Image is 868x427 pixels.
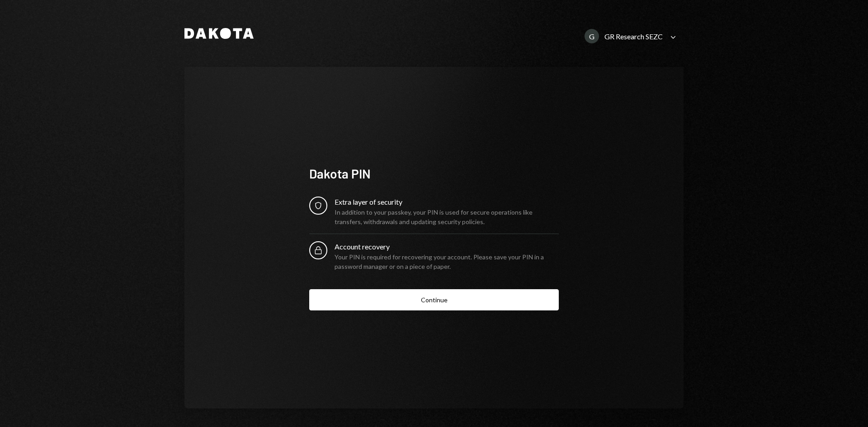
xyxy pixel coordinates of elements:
[335,197,559,207] div: Extra layer of security
[335,207,559,226] div: In addition to your passkey, your PIN is used for secure operations like transfers, withdrawals a...
[309,289,559,310] button: Continue
[585,29,599,43] div: G
[335,241,559,252] div: Account recovery
[309,165,559,183] div: Dakota PIN
[604,32,663,41] div: GR Research SEZC
[335,252,559,271] div: Your PIN is required for recovering your account. Please save your PIN in a password manager or o...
